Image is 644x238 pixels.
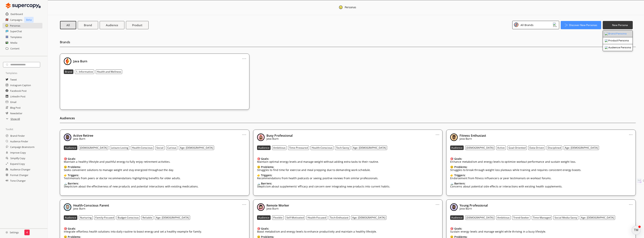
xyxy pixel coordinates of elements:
[257,215,271,220] button: Audience
[10,110,22,116] h2: Newsletter
[335,145,350,150] button: Tech-Savvy
[605,32,608,35] img: Close
[180,146,213,149] b: Age: [DEMOGRAPHIC_DATA]
[507,145,527,150] button: Goal-Oriented
[64,69,73,74] button: Brand
[95,216,114,219] b: Family-Focused
[118,216,139,219] b: Budget-Conscious
[266,134,293,138] b: Busy Professional
[10,28,22,34] a: SuperChat
[242,56,246,59] a: ...
[132,146,153,149] b: Health-Conscious
[80,146,107,149] b: [DEMOGRAPHIC_DATA]
[68,182,79,185] b: Barriers:
[460,137,486,140] p: Java Burn
[564,145,599,150] button: Age: [DEMOGRAPHIC_DATA]
[84,23,92,27] b: Brand
[141,215,153,220] button: Reliable
[436,201,439,204] a: ...
[603,21,633,29] button: New Persona
[497,146,505,149] b: Active
[10,139,28,144] a: Audience Finder
[10,99,16,105] h2: Email
[155,145,165,150] button: Social
[10,155,25,161] a: Simplify Copy
[632,226,641,235] button: atlas-launcher
[26,231,28,234] p: 4
[155,215,190,220] button: Age: [DEMOGRAPHIC_DATA]
[10,150,26,155] a: Improve Copy
[10,172,28,178] h2: Format Changer
[64,134,71,141] img: Close
[68,173,79,177] b: Triggers:
[10,88,27,94] a: Facebook Post
[64,174,181,177] div: 👉
[258,216,269,219] b: Audience
[497,216,509,219] b: Ambitious
[496,145,506,150] button: Active
[64,227,202,230] div: 🎯
[450,145,464,150] button: Audience
[266,203,289,207] b: Remote Worker
[450,182,562,185] div: 🏔️
[117,215,140,220] button: Budget-Conscious
[65,216,76,219] b: Audience
[10,77,17,82] a: Tweet
[454,227,462,230] b: Goals:
[465,145,495,150] button: [DEMOGRAPHIC_DATA]
[603,44,633,51] li: Audience Persona
[242,132,246,135] a: ...
[450,174,551,177] div: 👉
[580,215,615,220] button: Age: [DEMOGRAPHIC_DATA]
[65,146,76,149] b: Audience
[6,231,8,234] img: Close
[569,23,597,27] b: Discover New Personas
[466,146,494,149] b: [DEMOGRAPHIC_DATA]
[60,39,636,47] h2: Brands
[257,230,377,233] p: Boost metabolism and energy levels to enhance productivity and maintain a healthy lifestyle.
[450,227,546,230] div: 🎯
[10,34,22,40] a: Templates
[10,82,31,88] a: Instagram Caption
[60,21,76,29] button: All
[10,167,30,172] a: Audience Changer
[100,21,124,29] button: Audience
[454,173,466,177] b: Triggers:
[96,69,122,74] button: Health and Wellness
[94,215,115,220] button: Family-Focused
[64,160,170,163] p: Maintain a healthy lifestyle and youthful energy to fully enjoy retirement activities.
[68,227,76,230] b: Goals:
[514,22,518,27] img: Close
[496,215,511,220] button: Ambitious
[632,226,641,235] div: atlas-message-author-avatar
[73,134,93,138] b: Active Retiree
[64,145,77,150] button: Audience
[79,215,93,220] button: Nurturing
[11,116,20,122] h2: Show All
[65,70,72,73] b: Brand
[311,145,333,150] button: Health-Conscious
[605,39,608,42] img: Close
[451,146,463,149] b: Audience
[73,207,109,210] p: Java Burn
[460,134,486,138] b: Fitness Enthusiast
[436,132,439,135] a: ...
[10,178,26,184] h2: Tone Changer
[10,133,25,139] h2: Brand Finder
[352,145,387,150] button: Age: [DEMOGRAPHIC_DATA]
[10,144,35,150] h2: Campaign Brainstorm
[64,157,170,160] div: 🎯
[465,215,495,220] button: [DEMOGRAPHIC_DATA]
[330,216,348,219] b: Tech-Enthusiast
[509,146,526,149] b: Goal-Oriented
[156,146,163,149] b: Social
[242,201,246,204] a: ...
[513,216,529,219] b: Trend-Seeker
[603,37,633,44] li: Product Persona
[64,230,202,233] p: Integrate effortless health solutions into daily routine to boost energy and set a healthy exampl...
